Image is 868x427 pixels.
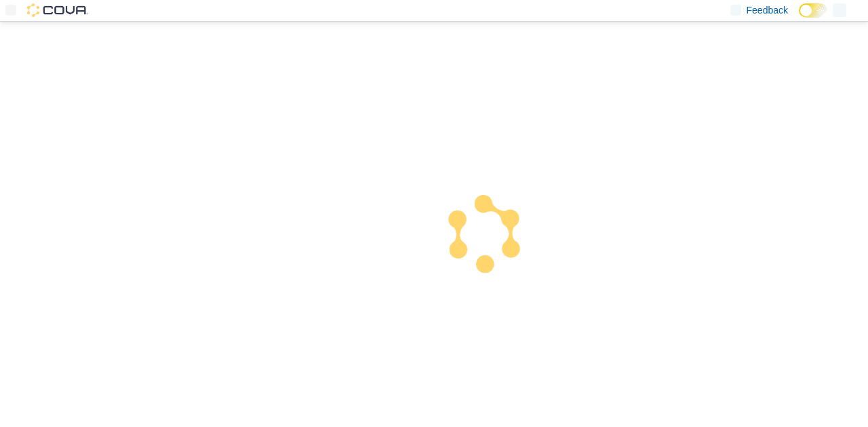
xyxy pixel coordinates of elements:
[27,3,88,17] img: Cova
[747,3,788,17] span: Feedback
[434,183,536,285] img: cova-loader
[799,3,827,18] input: Dark Mode
[799,18,800,18] span: Dark Mode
